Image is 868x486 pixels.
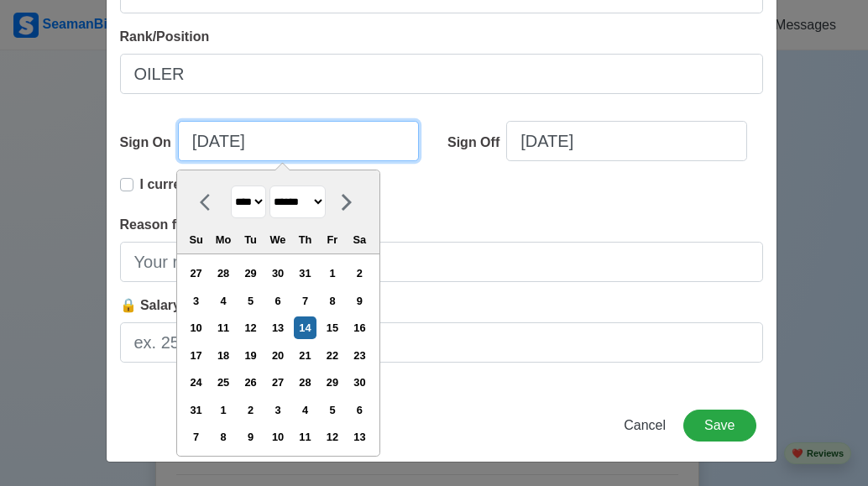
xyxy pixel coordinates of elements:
div: Choose Friday, September 5th, 2025 [321,399,343,421]
div: Choose Friday, August 22nd, 2025 [321,344,343,367]
span: 🔒 Salary (USD) [120,298,222,312]
div: Choose Monday, July 28th, 2025 [212,262,234,285]
div: Choose Wednesday, July 30th, 2025 [266,262,289,285]
div: Choose Thursday, August 28th, 2025 [294,371,316,394]
div: Choose Saturday, August 23rd, 2025 [348,344,371,367]
div: Sign On [120,133,178,153]
div: Choose Saturday, August 30th, 2025 [348,371,371,394]
div: Choose Thursday, September 11th, 2025 [294,426,316,448]
div: Choose Saturday, August 9th, 2025 [348,290,371,312]
div: Choose Wednesday, September 10th, 2025 [266,426,289,448]
div: Choose Thursday, August 21st, 2025 [294,344,316,367]
div: Choose Friday, August 8th, 2025 [321,290,343,312]
div: Choose Tuesday, September 2nd, 2025 [239,399,262,421]
div: Choose Friday, August 15th, 2025 [321,316,343,339]
div: Choose Saturday, August 16th, 2025 [348,316,371,339]
span: Cancel [624,418,666,432]
div: Choose Monday, August 4th, 2025 [212,290,234,312]
div: Choose Wednesday, August 13th, 2025 [266,316,289,339]
div: Choose Wednesday, August 6th, 2025 [266,290,289,312]
span: Reason for Disembarkation [120,217,295,232]
div: Choose Saturday, September 6th, 2025 [348,399,371,421]
div: Choose Monday, September 1st, 2025 [212,399,234,421]
div: Choose Sunday, September 7th, 2025 [185,426,207,448]
div: Choose Sunday, August 24th, 2025 [185,371,207,394]
div: Choose Tuesday, August 19th, 2025 [239,344,262,367]
div: Mo [212,228,234,251]
div: Choose Tuesday, August 26th, 2025 [239,371,262,394]
div: Choose Monday, August 11th, 2025 [212,316,234,339]
div: Choose Tuesday, August 5th, 2025 [239,290,262,312]
div: Choose Wednesday, September 3rd, 2025 [266,399,289,421]
div: Choose Friday, August 1st, 2025 [321,262,343,285]
div: Choose Friday, September 12th, 2025 [321,426,343,448]
div: Choose Thursday, July 31st, 2025 [294,262,316,285]
div: Choose Friday, August 29th, 2025 [321,371,343,394]
div: Choose Tuesday, August 12th, 2025 [239,316,262,339]
div: Choose Monday, August 18th, 2025 [212,344,234,367]
div: Choose Sunday, August 3rd, 2025 [185,290,207,312]
div: Choose Wednesday, August 20th, 2025 [266,344,289,367]
div: Choose Sunday, August 31st, 2025 [185,399,207,421]
input: Ex: Third Officer or 3/OFF [120,54,763,94]
div: Tu [239,228,262,251]
div: Fr [321,228,343,251]
button: Save [683,410,756,442]
div: Choose Monday, September 8th, 2025 [212,426,234,448]
div: Sa [348,228,371,251]
input: Your reason for disembarkation... [120,242,763,282]
div: Choose Sunday, August 10th, 2025 [185,316,207,339]
span: Rank/Position [120,29,210,44]
div: Choose Sunday, July 27th, 2025 [185,262,207,285]
div: Choose Tuesday, September 9th, 2025 [239,426,262,448]
button: Cancel [613,410,677,442]
div: Choose Saturday, September 13th, 2025 [348,426,371,448]
input: ex. 2500 [120,322,763,363]
div: Sign Off [447,133,506,153]
div: Choose Saturday, August 2nd, 2025 [348,262,371,285]
div: Su [185,228,207,251]
div: We [266,228,289,251]
div: Th [294,228,316,251]
div: Choose Sunday, August 17th, 2025 [185,344,207,367]
div: Choose Thursday, September 4th, 2025 [294,399,316,421]
div: Choose Thursday, August 7th, 2025 [294,290,316,312]
p: I currently work here [140,175,272,195]
div: Choose Wednesday, August 27th, 2025 [266,371,289,394]
div: Choose Thursday, August 14th, 2025 [294,316,316,339]
div: Choose Tuesday, July 29th, 2025 [239,262,262,285]
div: month 2025-08 [182,260,374,451]
div: Choose Monday, August 25th, 2025 [212,371,234,394]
